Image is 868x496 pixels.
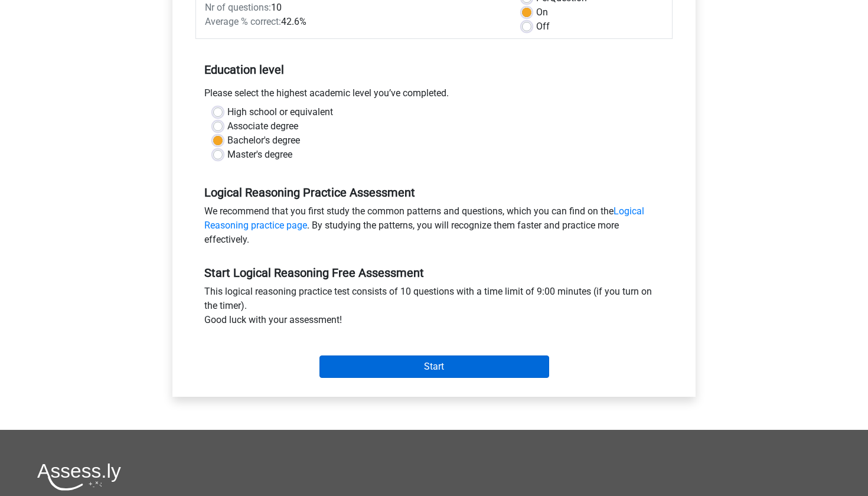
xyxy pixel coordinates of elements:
label: Associate degree [227,119,298,133]
label: Master's degree [227,148,292,162]
div: 42.6% [196,15,513,29]
label: High school or equivalent [227,105,333,119]
h5: Logical Reasoning Practice Assessment [204,185,664,200]
div: This logical reasoning practice test consists of 10 questions with a time limit of 9:00 minutes (... [195,285,673,332]
h5: Start Logical Reasoning Free Assessment [204,266,664,280]
span: Average % correct: [205,16,281,27]
label: Bachelor's degree [227,133,300,148]
img: Assessly logo [37,463,121,491]
input: Start [319,355,549,378]
label: Off [536,19,550,34]
div: 10 [196,1,513,15]
label: On [536,5,548,19]
span: Nr of questions: [205,2,271,13]
h5: Education level [204,58,664,81]
div: Please select the highest academic level you’ve completed. [195,86,673,105]
div: We recommend that you first study the common patterns and questions, which you can find on the . ... [195,204,673,252]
